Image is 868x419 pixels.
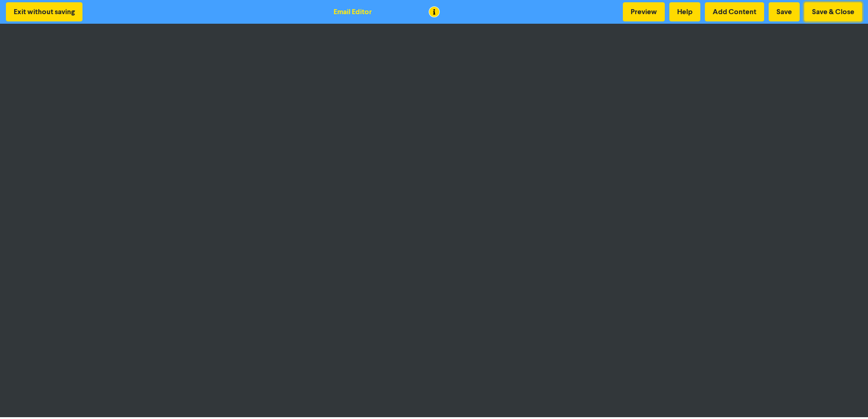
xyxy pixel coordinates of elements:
button: Help [669,2,700,21]
iframe: Chat Widget [822,375,868,419]
button: Exit without saving [6,2,82,21]
div: Email Editor [334,6,372,17]
button: Preview [623,2,665,21]
button: Save [769,2,800,21]
button: Save & Close [804,2,862,21]
button: Add Content [705,2,764,21]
